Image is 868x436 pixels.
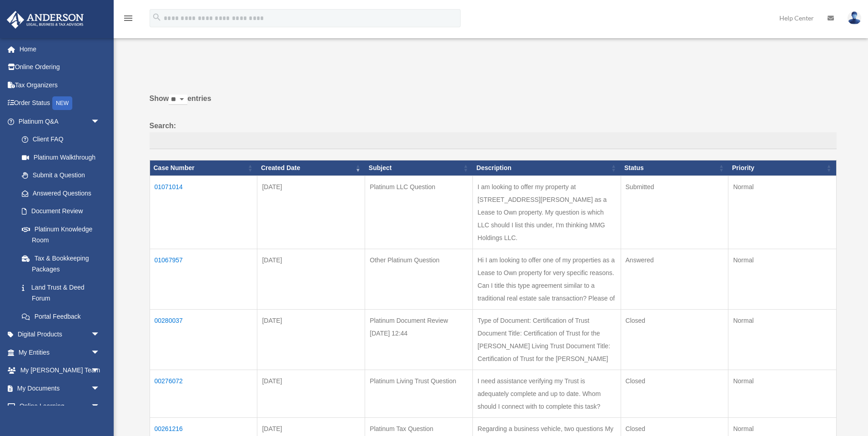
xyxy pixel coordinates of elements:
i: search [152,12,162,22]
a: menu [123,16,134,24]
td: Normal [728,370,836,418]
a: Order StatusNEW [6,94,114,113]
span: arrow_drop_down [91,361,109,380]
a: Digital Productsarrow_drop_down [6,326,114,344]
td: Platinum Living Trust Question [365,370,473,418]
a: Tax & Bookkeeping Packages [13,249,109,278]
span: arrow_drop_down [91,397,109,416]
img: User Pic [848,11,861,25]
td: [DATE] [257,310,365,370]
td: [DATE] [257,176,365,249]
td: Closed [621,310,728,370]
a: Document Review [13,202,109,221]
a: Online Learningarrow_drop_down [6,397,114,416]
a: Home [6,40,114,58]
a: Answered Questions [13,184,105,202]
td: Platinum LLC Question [365,176,473,249]
td: 00280037 [150,310,257,370]
a: Platinum Walkthrough [13,148,109,166]
td: Normal [728,176,836,249]
span: arrow_drop_down [91,112,109,131]
span: arrow_drop_down [91,343,109,362]
td: I need assistance verifying my Trust is adequately complete and up to date. Whom should I connect... [473,370,621,418]
a: My Documentsarrow_drop_down [6,379,114,397]
a: Online Ordering [6,58,114,76]
td: [DATE] [257,249,365,310]
td: 00276072 [150,370,257,418]
label: Show entries [150,92,837,114]
td: Platinum Document Review [DATE] 12:44 [365,310,473,370]
div: NEW [52,96,72,110]
input: Search: [150,132,837,150]
span: arrow_drop_down [91,379,109,398]
td: Normal [728,310,836,370]
label: Search: [150,120,837,150]
td: Submitted [621,176,728,249]
td: 01067957 [150,249,257,310]
td: Normal [728,249,836,310]
td: Hi I am looking to offer one of my properties as a Lease to Own property for very specific reason... [473,249,621,310]
td: [DATE] [257,370,365,418]
td: Answered [621,249,728,310]
td: 01071014 [150,176,257,249]
th: Description: activate to sort column ascending [473,160,621,176]
th: Subject: activate to sort column ascending [365,160,473,176]
i: menu [123,13,134,24]
img: Anderson Advisors Platinum Portal [4,11,86,29]
a: Platinum Q&Aarrow_drop_down [6,112,109,130]
a: Submit a Question [13,166,109,185]
td: Type of Document: Certification of Trust Document Title: Certification of Trust for the [PERSON_N... [473,310,621,370]
span: arrow_drop_down [91,326,109,344]
a: Platinum Knowledge Room [13,220,109,249]
a: Portal Feedback [13,307,109,326]
th: Status: activate to sort column ascending [621,160,728,176]
a: My Entitiesarrow_drop_down [6,343,114,361]
td: I am looking to offer my property at [STREET_ADDRESS][PERSON_NAME] as a Lease to Own property. My... [473,176,621,249]
th: Priority: activate to sort column ascending [728,160,836,176]
th: Case Number: activate to sort column ascending [150,160,257,176]
th: Created Date: activate to sort column ascending [257,160,365,176]
a: Tax Organizers [6,76,114,94]
select: Showentries [169,95,187,105]
td: Closed [621,370,728,418]
td: Other Platinum Question [365,249,473,310]
a: Land Trust & Deed Forum [13,278,109,307]
a: Client FAQ [13,130,109,149]
a: My [PERSON_NAME] Teamarrow_drop_down [6,361,114,380]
